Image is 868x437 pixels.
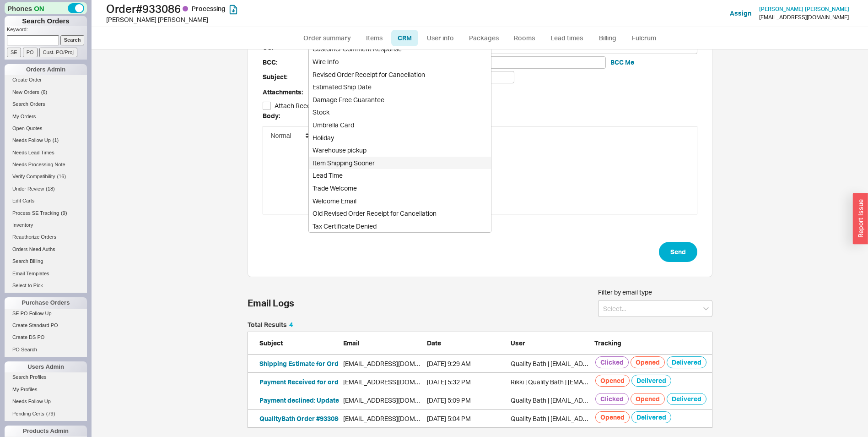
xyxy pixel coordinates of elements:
span: ( 16 ) [57,174,66,179]
h5: Delivered [631,375,671,387]
span: ( 1 ) [53,137,59,143]
span: Date [427,339,441,347]
a: Billing [592,30,624,46]
h5: Total Results [248,322,293,328]
a: Process SE Tracking(9) [5,208,87,218]
a: Edit Carts [5,196,87,206]
a: Orders Need Auths [5,245,87,254]
span: Under Review [12,186,44,191]
span: ( 6 ) [41,89,47,95]
div: Lead Time [309,169,491,182]
span: Tracking [594,339,621,347]
h1: Search Orders [5,16,87,26]
span: Process SE Tracking [12,210,59,216]
span: BCC: [263,57,308,68]
span: New Orders [12,89,39,95]
div: Welcome Email [309,195,491,208]
span: Attach Receipt/Quote PDF [275,101,353,110]
input: Select... [598,300,712,317]
div: 08/08/2025 5:09 PM [427,396,506,405]
div: Tax Certificate Denied [309,220,491,233]
div: Customer Comment Response [309,43,491,55]
a: Inventory [5,220,87,230]
a: Items [360,30,389,46]
div: Warehouse pickup [309,144,491,157]
a: New Orders(6) [5,87,87,97]
a: Under Review(18) [5,184,87,194]
span: Needs Follow Up [12,399,51,404]
h5: Delivered [667,393,706,405]
div: [PERSON_NAME] [PERSON_NAME] [106,15,437,24]
a: Verify Compatibility(16) [5,172,87,181]
div: allisadiana@yahoo.com [343,396,422,405]
a: Needs Processing Note [5,160,87,169]
span: Fi ​ lter by email type [598,288,652,296]
h5: Opened [631,393,665,405]
a: Open Quotes [5,124,87,133]
div: Estimated Ship Date [309,81,491,93]
div: Holiday [309,131,491,144]
span: Needs Follow Up [12,137,51,143]
span: Subject [259,339,283,347]
input: PO [23,48,38,57]
div: Quality Bath | Info@qualitybath.com [511,414,590,423]
div: allisadiana@yahoo.com [343,377,422,387]
a: Needs Follow Up(1) [5,136,87,145]
div: Quality Bath | info@qualitybath.com [511,396,590,405]
div: allisadiana@yahoo.com [343,414,422,423]
a: Rooms [507,30,542,46]
span: Verify Compatibility [12,174,55,179]
div: 08/08/2025 5:32 PM [427,377,506,387]
div: Damage Free Guarantee [309,93,491,106]
span: Pending Certs [12,411,44,416]
a: PO Search [5,345,87,355]
span: Subject: [263,71,308,83]
span: Send [670,246,686,257]
button: BCC Me [610,58,634,67]
a: User info [420,30,461,46]
div: Trade Welcome [309,182,491,195]
button: Send [659,242,697,262]
button: QualityBath Order #933086 - Payment Pending [259,414,400,423]
a: CRM [391,30,418,46]
div: Umbrella Card [309,119,491,131]
div: Stock [309,106,491,119]
span: ( 18 ) [46,186,55,191]
div: Rikki | Quality Bath | Rikki@qualitybath.com [511,377,590,387]
div: 08/08/2025 5:04 PM [427,414,506,423]
a: Create Standard PO [5,321,87,330]
button: Shipping Estimate for Order #933086 [259,359,372,368]
input: Attach Receipt/Quote PDF [263,102,271,110]
button: Assign [730,9,751,18]
svg: open menu [703,307,709,311]
span: [PERSON_NAME] [PERSON_NAME] [759,5,849,12]
a: Needs Follow Up [5,397,87,406]
a: My Orders [5,112,87,121]
a: SE PO Follow Up [5,309,87,318]
h1: Order # 933086 [106,2,437,15]
a: Needs Lead Times [5,148,87,158]
span: ( 9 ) [61,210,67,216]
span: 4 [289,321,293,328]
a: Select to Pick [5,281,87,290]
h5: Delivered [667,356,706,368]
h5: Clicked [595,393,629,405]
a: Order summary [297,30,358,46]
h5: Opened [631,356,665,368]
a: My Profiles [5,385,87,394]
a: Reauthorize Orders [5,232,87,242]
div: Phones [5,2,87,14]
a: Pending Certs(79) [5,409,87,419]
span: ON [34,4,44,13]
h5: Opened [595,411,630,423]
a: Search Profiles [5,372,87,382]
button: Payment declined: Update your information so we can process your order. [259,396,485,405]
div: Products Admin [5,426,87,437]
span: Attachments: [263,87,308,98]
a: Create Order [5,75,87,85]
div: Item Shipping Sooner [309,157,491,169]
div: 08/11/2025 9:29 AM [427,359,506,368]
a: Packages [463,30,506,46]
h5: Opened [595,375,630,387]
div: Revised Order Receipt for Cancellation [309,68,491,81]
